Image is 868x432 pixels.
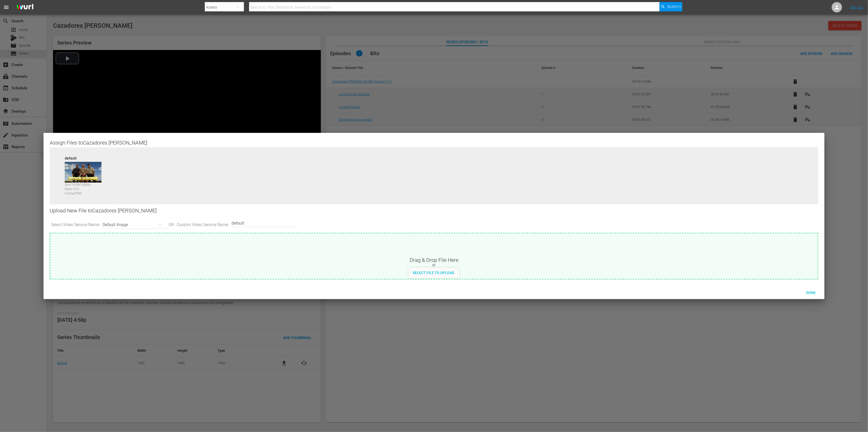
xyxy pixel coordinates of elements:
img: 56778540-default_v1.png [65,162,102,183]
button: Done [800,288,822,297]
span: menu [3,4,9,10]
span: OR [168,222,176,228]
div: Drag & Drop File Here [50,256,818,263]
div: default [65,156,106,159]
div: Assign Files to Cazadores [PERSON_NAME] [50,139,819,145]
a: Sign Out [850,5,863,9]
span: Custom Video Service Name: [176,222,230,228]
span: Select File to Upload [409,271,458,275]
button: Search [660,2,682,11]
span: Search [667,2,681,11]
img: ans4CAIJ8jUAAAAAAAAAAAAAAAAAAAAAAAAgQb4GAAAAAAAAAAAAAAAAAAAAAAAAJMjXAAAAAAAAAAAAAAAAAAAAAAAAgAT5G... [12,1,37,13]
div: Upload New File to Cazadores [PERSON_NAME] [50,204,819,217]
button: Select File to Upload [409,268,458,277]
span: Done [802,291,820,295]
div: or [50,263,818,268]
div: Size: 1920 x 1080 px Ratio: 16:9 Format: PNG [65,183,106,193]
span: Select Video Service Name: [50,222,101,228]
div: Default Image [103,218,166,232]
